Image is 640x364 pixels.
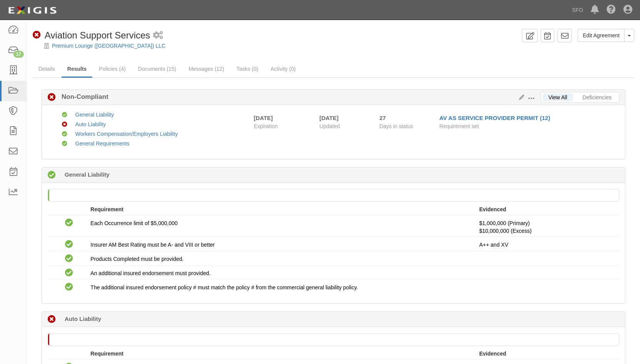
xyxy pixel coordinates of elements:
a: General Liability [75,112,114,118]
a: Edit Results [516,94,524,100]
a: Deficiencies [577,94,617,101]
i: Compliant [65,269,73,277]
i: Compliant [65,255,73,263]
i: Compliant 14 days (since 09/18/2025) [48,171,56,179]
a: Premium Lounge ([GEOGRAPHIC_DATA]) LLC [52,43,165,49]
i: Compliant [65,240,73,249]
a: Edit Agreement [578,29,625,42]
span: Policy #CUP-A9676835-25-43 Insurer: Travelers Property Casualty Co of Amer [479,228,532,234]
div: Aviation Support Services [33,29,150,42]
span: Requirement set [439,123,479,129]
div: Since 09/05/2025 [379,114,433,122]
span: Aviation Support Services [45,30,150,40]
strong: Requirement [90,351,123,357]
i: Non-Compliant [33,31,41,39]
i: Help Center - Complianz [607,5,616,15]
div: [DATE] [320,114,368,122]
a: Activity (0) [265,61,302,77]
a: General Requirements [75,140,130,147]
a: Policies (4) [93,61,131,77]
img: logo-5460c22ac91f19d4615b14bd174203de0afe785f0fc80cf4dbbc73dc1793850b.png [6,3,59,17]
a: Tasks (0) [231,61,264,77]
a: AV AS SERVICE PROVIDER PERMIT (12) [439,115,550,121]
span: Days in status [379,123,413,129]
span: Each Occurrence limit of $5,000,000 [90,220,177,226]
i: Compliant [62,132,67,137]
a: Details [33,61,61,77]
a: View All [543,94,573,101]
i: Non-Compliant [62,122,67,127]
b: General Liability [65,170,110,179]
a: Auto Liability [75,121,106,127]
span: Expiration [254,122,314,130]
strong: Evidenced [479,206,506,212]
a: Workers Compensation/Employers Liability [75,131,178,137]
a: Results [62,61,93,78]
p: A++ and XV [479,241,613,249]
i: Compliant [65,219,73,227]
span: Insurer AM Best Rating must be A- and VIII or better [90,242,215,248]
div: [DATE] [254,114,273,122]
span: Products Completed must be provided. [90,256,183,262]
strong: Requirement [90,206,123,212]
a: Messages (12) [183,61,230,77]
div: 17 [13,51,24,58]
i: Compliant [65,283,73,291]
span: The additional insured endorsement policy # must match the policy # from the commercial general l... [90,284,358,291]
i: Non-Compliant 27 days (since 09/05/2025) [48,316,56,324]
i: Compliant [62,112,67,118]
i: 2 scheduled workflows [153,32,163,40]
i: Non-Compliant [48,94,56,102]
p: $1,000,000 (Primary) [479,219,613,235]
span: An additional insured endorsement must provided. [90,270,210,276]
i: Compliant [62,141,67,147]
strong: Evidenced [479,351,506,357]
b: Non-Compliant [56,92,108,102]
b: Auto Liability [65,315,101,323]
span: Updated [320,123,340,129]
a: SFO [568,2,587,18]
a: Documents (15) [132,61,182,77]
